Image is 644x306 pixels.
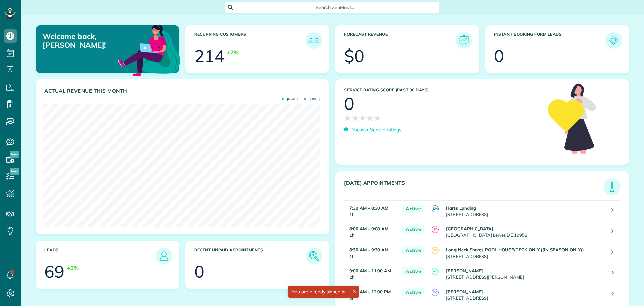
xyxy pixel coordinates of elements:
[344,263,399,284] td: 2h
[344,112,352,124] span: ★
[344,95,354,112] div: 0
[402,246,424,255] span: Active
[117,17,182,82] img: dashboard_welcome-42a62b7d889689a78055ac9021e634bf52bae3f8056760290aed330b23ab8690.png
[344,180,604,195] h3: [DATE] Appointments
[366,112,374,124] span: ★
[307,249,321,263] img: icon_unpaid_appointments-47b8ce3997adf2238b356f14209ab4cced10bd1f174958f3ca8f1d0dd7fffeee.png
[444,221,606,242] td: [GEOGRAPHIC_DATA] Lewes DE 19958
[432,226,439,233] span: SB
[432,247,439,254] span: CB
[349,205,388,211] strong: 7:30 AM - 8:30 AM
[43,32,133,50] p: Welcome back, [PERSON_NAME]!
[444,201,606,221] td: [STREET_ADDRESS]
[344,126,401,133] a: Discover Service ratings
[374,112,381,124] span: ★
[194,32,306,49] h3: Recurring Customers
[344,88,541,92] h3: Service Rating score (past 30 days)
[194,263,204,280] div: 0
[194,48,224,64] div: 214
[344,284,399,305] td: 3h
[44,263,64,280] div: 69
[194,248,306,264] h3: Recent unpaid appointments
[457,34,471,47] img: icon_forecast_revenue-8c13a41c7ed35a8dcfafea3cbb826a0462acb37728057bba2d056411b612bbbe.png
[282,97,298,101] span: [DATE]
[349,268,391,273] strong: 9:00 AM - 11:00 AM
[605,180,619,193] img: icon_todays_appointments-901f7ab196bb0bea1936b74009e4eb5ffbc2d2711fa7634e0d609ed5ef32b18b.png
[446,205,476,211] strong: Harts Landing
[444,284,606,305] td: [STREET_ADDRESS]
[10,151,19,158] span: New
[402,267,424,276] span: Active
[359,112,366,124] span: ★
[494,32,605,49] h3: Instant Booking Form Leads
[227,49,239,56] div: +2%
[349,226,388,231] strong: 8:00 AM - 9:00 AM
[344,242,399,263] td: 1h
[157,249,171,263] img: icon_leads-1bed01f49abd5b7fead27621c3d59655bb73ed531f8eeb49469d10e621d6b896.png
[402,225,424,234] span: Active
[432,268,439,275] span: AC
[352,112,359,124] span: ★
[10,168,19,175] span: New
[607,34,621,47] img: icon_form_leads-04211a6a04a5b2264e4ee56bc0799ec3eb69b7e499cbb523a139df1d13a81ae0.png
[344,201,399,221] td: 1h
[307,34,321,47] img: icon_recurring_customers-cf858462ba22bcd05b5a5880d41d6543d210077de5bb9ebc9590e49fd87d84ed.png
[432,205,439,212] span: DH
[344,32,455,49] h3: Forecast Revenue
[444,263,606,284] td: [STREET_ADDRESS][PERSON_NAME]
[44,248,156,264] h3: Leads
[494,48,504,64] div: 0
[446,226,493,231] strong: [GEOGRAPHIC_DATA]
[344,48,364,64] div: $0
[402,205,424,213] span: Active
[444,242,606,263] td: [STREET_ADDRESS]
[44,88,322,94] h3: Actual Revenue this month
[402,288,424,297] span: Active
[350,126,401,133] p: Discover Service ratings
[446,247,584,252] strong: Long Neck Shores POOL HOUSE/DECK ONLY ((IN SEASON ONLY))
[67,264,79,272] div: +0%
[344,221,399,242] td: 1h
[288,286,359,298] div: You are already signed in.
[446,268,483,273] strong: [PERSON_NAME]
[349,247,388,252] strong: 8:30 AM - 9:30 AM
[304,97,320,101] span: [DATE]
[446,289,483,294] strong: [PERSON_NAME]
[432,289,439,296] span: BC
[349,289,391,294] strong: 9:00 AM - 12:00 PM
